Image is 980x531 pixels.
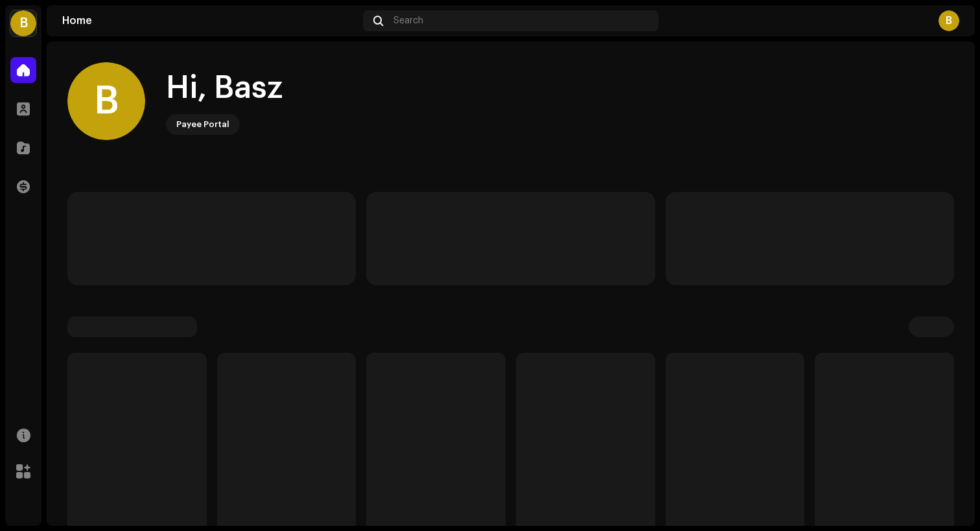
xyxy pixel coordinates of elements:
[176,117,229,132] div: Payee Portal
[67,62,145,140] div: B
[393,16,423,26] span: Search
[166,67,283,109] div: Hi, Basz
[62,16,358,26] div: Home
[939,10,959,31] div: B
[10,10,36,36] div: B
